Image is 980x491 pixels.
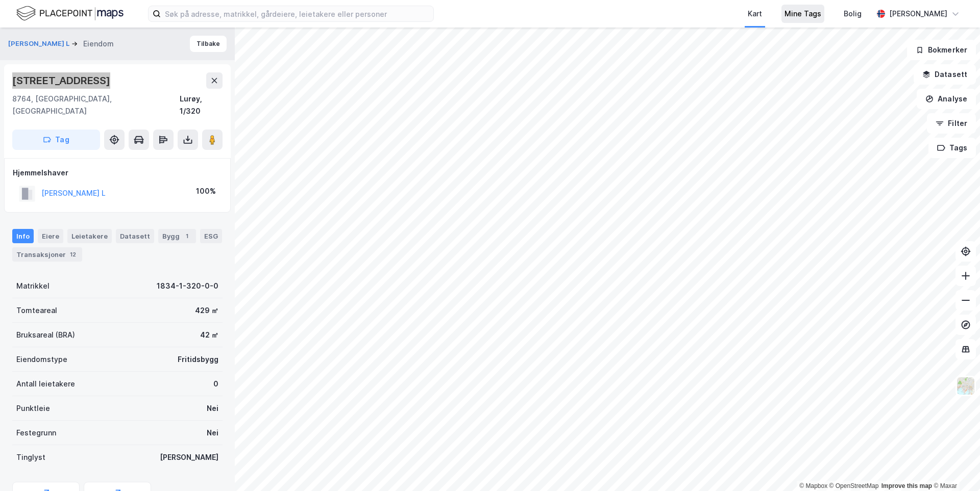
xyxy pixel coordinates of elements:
img: logo.f888ab2527a4732fd821a326f86c7f29.svg [16,5,124,22]
button: Filter [927,113,976,134]
div: 0 [213,378,218,390]
div: 429 ㎡ [195,304,218,317]
div: Kontrollprogram for chat [929,442,980,491]
a: OpenStreetMap [829,482,879,489]
div: 100% [196,185,216,197]
a: Improve this map [881,482,932,489]
div: Punktleie [16,402,50,415]
button: Datasett [914,64,976,85]
div: Hjemmelshaver [13,167,222,179]
div: [STREET_ADDRESS] [12,72,112,89]
img: Z [956,376,975,396]
div: Eiendomstype [16,353,67,366]
button: Tilbake [190,36,227,52]
div: Matrikkel [16,280,50,292]
div: 42 ㎡ [200,329,218,341]
div: Leietakere [67,229,112,243]
div: Nei [207,402,218,415]
button: [PERSON_NAME] L [8,39,71,49]
div: [PERSON_NAME] [889,8,947,20]
div: Mine Tags [785,8,821,20]
div: Kart [748,8,762,20]
a: Mapbox [799,482,827,489]
iframe: Chat Widget [929,442,980,491]
button: Tag [12,130,100,150]
div: Tomteareal [16,304,57,317]
button: Bokmerker [907,40,976,60]
div: Datasett [116,229,154,243]
div: Fritidsbygg [178,353,218,366]
div: 12 [68,249,78,260]
div: [PERSON_NAME] [160,451,218,463]
div: 1834-1-320-0-0 [157,280,218,292]
div: 1 [182,231,192,241]
div: Bolig [844,8,862,20]
button: Analyse [917,89,976,109]
div: Lurøy, 1/320 [180,93,223,117]
div: Transaksjoner [12,247,82,262]
div: Eiere [38,229,63,243]
div: Nei [207,427,218,439]
div: Info [12,229,34,243]
button: Tags [928,138,976,158]
div: Antall leietakere [16,378,75,390]
div: ESG [200,229,222,243]
div: Tinglyst [16,451,45,463]
input: Søk på adresse, matrikkel, gårdeiere, leietakere eller personer [161,6,433,21]
div: Festegrunn [16,427,56,439]
div: Eiendom [83,38,114,50]
div: 8764, [GEOGRAPHIC_DATA], [GEOGRAPHIC_DATA] [12,93,180,117]
div: Bruksareal (BRA) [16,329,75,341]
div: Bygg [158,229,196,243]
